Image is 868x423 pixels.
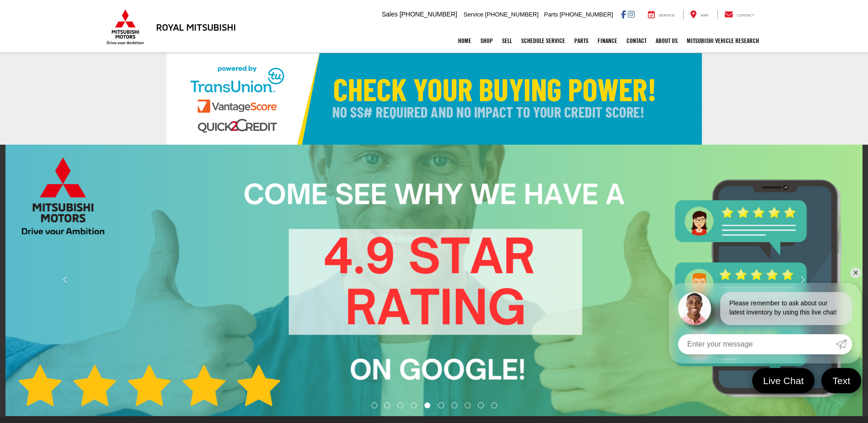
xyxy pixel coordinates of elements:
a: Parts: Opens in a new tab [570,29,593,52]
button: Click to view next picture. [738,163,868,398]
input: Enter your message [678,334,836,354]
div: Please remember to ask about our latest inventory by using this live chat! [720,292,852,325]
a: Schedule Service: Opens in a new tab [517,29,570,52]
a: Contact [717,10,761,19]
a: Instagram: Click to visit our Instagram page [628,11,635,18]
span: Live Chat [759,374,809,387]
a: Text [821,368,861,393]
img: Check Your Buying Power [167,53,702,145]
img: Mitsubishi [105,9,146,45]
a: Home [453,29,476,52]
span: Service [659,13,675,17]
a: Facebook: Click to visit our Facebook page [621,11,626,18]
a: Map [683,10,715,19]
span: [PHONE_NUMBER] [485,11,539,18]
span: Map [701,13,708,17]
a: Mitsubishi Vehicle Research [682,29,764,52]
span: Parts [544,11,558,18]
a: Contact [622,29,651,52]
a: Finance [593,29,622,52]
span: [PHONE_NUMBER] [560,11,613,18]
h3: Royal Mitsubishi [156,22,236,32]
span: Service [464,11,483,18]
a: Submit [836,334,852,354]
a: Service [641,10,682,19]
span: Text [828,374,855,387]
a: Sell [497,29,517,52]
span: Contact [737,13,754,17]
a: About Us [651,29,682,52]
span: [PHONE_NUMBER] [399,11,457,18]
a: Shop [476,29,497,52]
span: Sales [382,11,398,18]
img: Agent profile photo [678,292,711,325]
a: Live Chat [752,368,815,393]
